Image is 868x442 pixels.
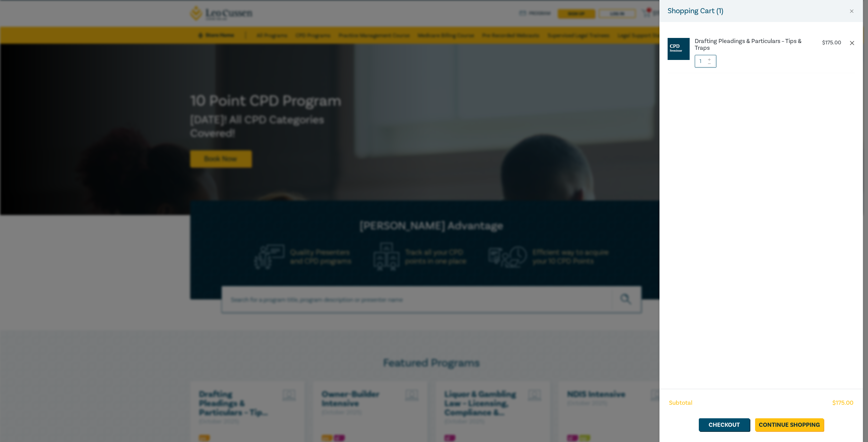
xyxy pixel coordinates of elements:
[669,399,692,407] span: Subtotal
[668,38,690,60] img: CPD%20Seminar.jpg
[755,418,824,431] a: Continue Shopping
[849,8,855,14] button: Close
[699,418,750,431] a: Checkout
[695,38,807,51] a: Drafting Pleadings & Particulars – Tips & Traps
[695,55,716,68] input: 1
[668,5,723,17] h5: Shopping Cart ( 1 )
[822,40,841,46] p: $ 175.00
[832,399,853,407] span: $ 175.00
